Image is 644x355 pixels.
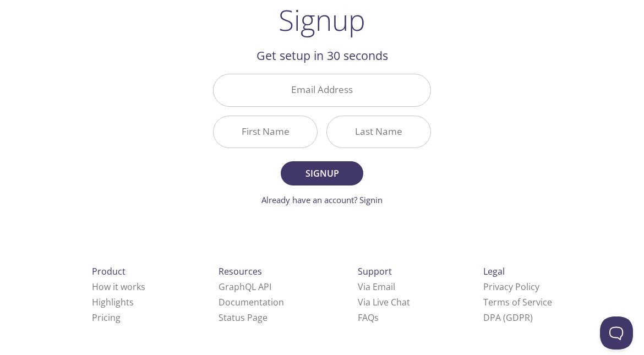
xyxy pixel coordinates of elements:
iframe: Help Scout Beacon - Open [600,316,633,349]
span: Legal [483,265,505,277]
span: s [374,312,379,324]
h2: Get setup in 30 seconds [213,46,431,65]
a: Pricing [92,312,121,324]
a: Via Email [358,281,395,293]
a: Via Live Chat [358,296,410,308]
a: Already have an account? Signin [261,194,383,205]
a: DPA (GDPR) [483,312,533,324]
a: Privacy Policy [483,281,539,293]
button: Signup [281,161,363,185]
span: Resources [219,265,262,277]
a: How it works [92,281,145,293]
a: Terms of Service [483,296,552,308]
span: Product [92,265,125,277]
span: Signup [293,166,351,181]
a: Highlights [92,296,134,308]
a: Status Page [219,312,268,324]
h1: Signup [279,3,365,36]
span: Support [358,265,392,277]
a: Documentation [219,296,284,308]
a: FAQ [358,312,379,324]
a: GraphQL API [219,281,271,293]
